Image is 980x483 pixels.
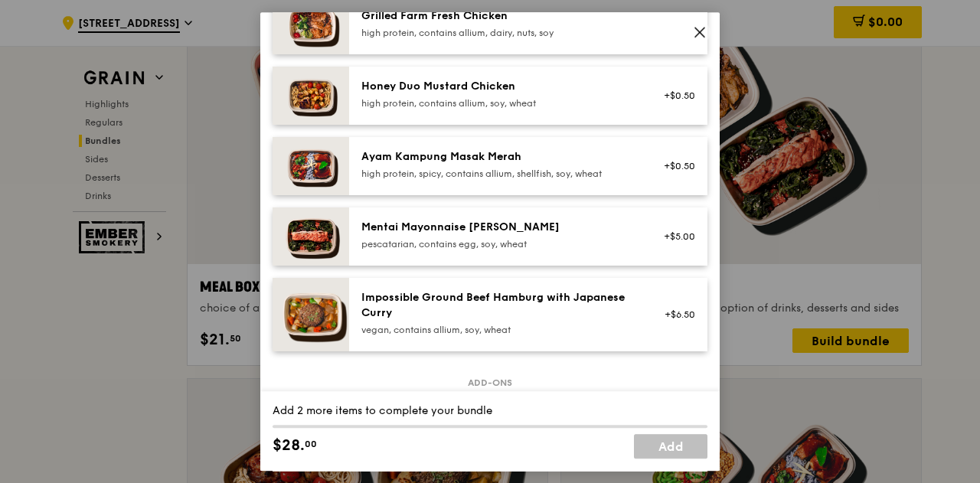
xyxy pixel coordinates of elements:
a: Add [634,434,707,459]
div: vegan, contains allium, soy, wheat [361,324,636,336]
div: Add 2 more items to complete your bundle [273,403,707,419]
div: +$5.00 [655,230,695,243]
span: 00 [305,438,317,450]
div: high protein, spicy, contains allium, shellfish, soy, wheat [361,168,636,180]
img: daily_normal_Ayam_Kampung_Masak_Merah_Horizontal_.jpg [273,137,349,195]
div: Impossible Ground Beef Hamburg with Japanese Curry [361,290,636,321]
div: Grilled Farm Fresh Chicken [361,8,636,24]
div: high protein, contains allium, soy, wheat [361,97,636,109]
div: +$6.50 [655,308,695,321]
div: Ayam Kampung Masak Merah [361,149,636,165]
img: daily_normal_Mentai-Mayonnaise-Aburi-Salmon-HORZ.jpg [273,207,349,266]
div: +$0.50 [655,160,695,172]
span: Add-ons [462,377,518,389]
div: Honey Duo Mustard Chicken [361,79,636,94]
span: $28. [273,434,305,457]
div: high protein, contains allium, dairy, nuts, soy [361,27,636,39]
div: Mentai Mayonnaise [PERSON_NAME] [361,220,636,235]
img: daily_normal_HORZ-Impossible-Hamburg-With-Japanese-Curry.jpg [273,278,349,351]
div: pescatarian, contains egg, soy, wheat [361,238,636,250]
img: daily_normal_Honey_Duo_Mustard_Chicken__Horizontal_.jpg [273,67,349,125]
div: +$0.50 [655,90,695,102]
